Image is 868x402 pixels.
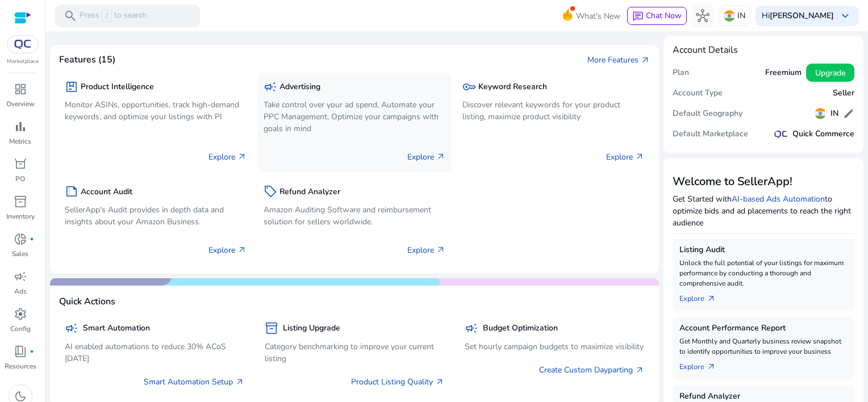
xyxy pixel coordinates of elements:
[65,185,78,198] span: summarize
[65,321,78,335] span: campaign
[264,80,277,94] span: campaign
[279,187,340,197] h5: Refund Analyzer
[462,80,476,94] span: key
[679,357,725,372] a: Explorearrow_outward
[59,55,115,65] h4: Features (15)
[679,336,848,357] p: Get Monthly and Quarterly business review snapshot to identify opportunities to improve your busi...
[792,129,854,139] h5: Quick Commerce
[6,99,35,109] p: Overview
[81,187,132,197] h5: Account Audit
[707,362,716,371] span: arrow_outward
[14,345,27,358] span: book_4
[208,151,247,163] p: Explore
[235,378,244,387] span: arrow_outward
[264,185,277,198] span: sell
[264,204,445,228] p: Amazon Auditing Software and reimbursement solution for sellers worldwide.
[7,57,39,66] p: Marketplace
[265,321,278,335] span: inventory_2
[465,321,478,335] span: campaign
[539,364,644,376] a: Create Custom Dayparting
[831,109,838,119] h5: IN
[59,296,115,307] h4: Quick Actions
[815,108,826,119] img: in.svg
[30,349,34,354] span: fiber_manual_record
[679,324,848,333] h5: Account Performance Report
[679,245,848,255] h5: Listing Audit
[14,307,27,321] span: settings
[6,211,35,221] p: Inventory
[679,392,848,401] h5: Refund Analyzer
[265,341,444,365] p: Category benchmarking to improve your current listing
[641,56,650,65] span: arrow_outward
[838,9,852,23] span: keyboard_arrow_down
[843,108,854,119] span: edit
[673,175,854,189] h3: Welcome to SellerApp!
[673,45,854,56] h4: Account Details
[14,157,27,171] span: orders
[737,6,745,26] p: IN
[673,109,742,119] h5: Default Geography
[12,249,28,259] p: Sales
[65,80,78,94] span: package
[65,99,247,123] p: Monitor ASINs, opportunities, track high-demand keywords, and optimize your listings with PI
[15,174,25,184] p: PO
[237,245,247,254] span: arrow_outward
[14,120,27,133] span: bar_chart
[724,10,735,22] img: in.svg
[576,6,620,26] span: What's New
[762,12,834,20] p: Hi
[815,67,845,79] span: Upgrade
[279,82,320,92] h5: Advertising
[102,10,112,22] span: /
[833,89,854,98] h5: Seller
[478,82,547,92] h5: Keyword Research
[707,294,716,303] span: arrow_outward
[65,204,247,228] p: SellerApp's Audit provides in depth data and insights about your Amazon Business.
[208,244,247,256] p: Explore
[483,324,558,333] h5: Budget Optimization
[407,244,445,256] p: Explore
[627,7,687,25] button: chatChat Now
[83,324,150,333] h5: Smart Automation
[14,82,27,96] span: dashboard
[673,89,723,98] h5: Account Type
[10,324,31,334] p: Config
[465,341,644,353] p: Set hourly campaign budgets to maximize visibility
[732,194,825,204] a: AI-based Ads Automation
[765,68,802,78] h5: Freemium
[9,136,31,146] p: Metrics
[673,193,854,229] p: Get Started with to optimize bids and ad placements to reach the right audience
[64,9,77,23] span: search
[436,152,445,161] span: arrow_outward
[587,54,650,66] a: More Featuresarrow_outward
[673,129,748,139] h5: Default Marketplace
[283,324,340,333] h5: Listing Upgrade
[80,10,147,22] p: Press to search
[436,245,445,254] span: arrow_outward
[65,341,244,365] p: AI enabled automations to reduce 30% ACoS [DATE]
[462,99,644,123] p: Discover relevant keywords for your product listing, maximize product visibility
[351,376,444,388] a: Product Listing Quality
[679,258,848,288] p: Unlock the full potential of your listings for maximum performance by conducting a thorough and c...
[264,99,445,135] p: Take control over your ad spend, Automate your PPC Management, Optimize your campaigns with goals...
[14,286,27,296] p: Ads
[632,11,644,22] span: chat
[696,9,710,23] span: hub
[646,10,682,21] span: Chat Now
[635,366,644,375] span: arrow_outward
[679,288,725,304] a: Explorearrow_outward
[30,237,34,241] span: fiber_manual_record
[237,152,247,161] span: arrow_outward
[435,378,444,387] span: arrow_outward
[691,5,714,27] button: hub
[774,131,788,138] img: QC-logo.svg
[806,64,854,82] button: Upgrade
[407,151,445,163] p: Explore
[5,361,36,371] p: Resources
[14,270,27,283] span: campaign
[14,195,27,208] span: inventory_2
[12,40,33,49] img: QC-logo.svg
[673,68,689,78] h5: Plan
[770,10,834,21] b: [PERSON_NAME]
[606,151,644,163] p: Explore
